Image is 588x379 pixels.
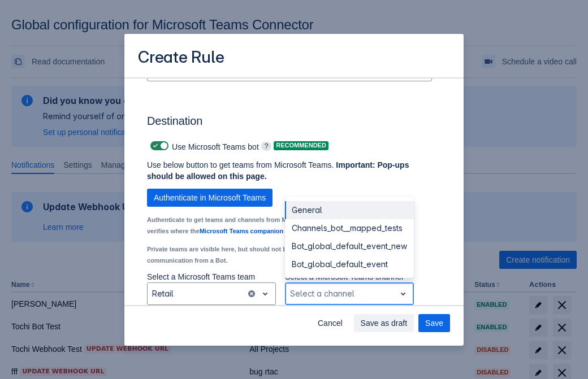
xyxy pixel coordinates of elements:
span: Save [425,314,443,332]
small: Authenticate to get teams and channels from Microsoft Teams. There may be a delay as it verifies ... [147,216,411,234]
span: Recommended [274,142,328,149]
p: Select a Microsoft Teams team [147,271,276,282]
small: Private teams are visible here, but should not be used, as they cannot receive communication from... [147,246,377,264]
div: General [285,201,414,219]
p: Use below button to get teams from Microsoft Teams. [147,159,414,182]
span: open [396,287,410,300]
button: Cancel [311,314,349,332]
button: clear [247,289,256,298]
span: Save as draft [361,314,408,332]
span: Cancel [318,314,343,332]
div: Bot_global_default_event_new [285,237,414,255]
button: Save [418,314,450,332]
div: Scrollable content [124,77,464,306]
div: Bot_global_default_event [285,255,414,273]
h3: Create Rule [138,47,224,69]
div: Use Microsoft Teams bot [147,138,259,154]
h3: Destination [147,114,432,132]
button: Authenticate in Microsoft Teams [147,189,273,207]
span: open [258,287,272,300]
button: Save as draft [354,314,414,332]
div: Channels_bot__mapped_tests [285,219,414,237]
span: Authenticate in Microsoft Teams [154,189,266,207]
a: Microsoft Teams companion App [200,228,297,234]
span: ? [261,142,272,151]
